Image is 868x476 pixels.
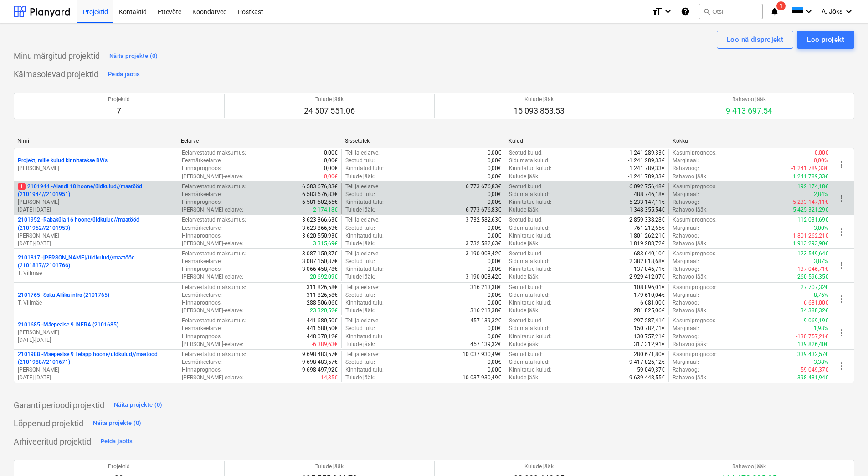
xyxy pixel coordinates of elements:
[462,374,501,382] p: 10 037 930,49€
[509,366,551,374] p: Kinnitatud kulud :
[18,216,174,232] p: 2101952 - Rabaküla 16 hoone/üldkulud//maatööd (2101952//2101953)
[509,157,550,165] p: Sidumata kulud :
[629,183,665,191] p: 6 092 756,48€
[791,198,828,206] p: -5 233 147,11€
[345,299,384,307] p: Kinnitatud tulu :
[18,269,174,277] p: T. Villmäe
[304,105,355,116] p: 24 507 551,06
[107,49,160,63] button: Näita projekte (0)
[345,250,380,258] p: Tellija eelarve :
[803,6,814,17] i: keyboard_arrow_down
[509,284,543,291] p: Seotud kulud :
[466,183,501,191] p: 6 773 676,83€
[673,216,717,224] p: Kasumiprognoos :
[106,67,142,82] button: Peida jaotis
[93,418,142,429] div: Näita projekte (0)
[112,398,165,412] button: Näita projekte (0)
[814,325,828,332] p: 1,98%
[509,165,551,172] p: Kinnitatud kulud :
[673,325,699,332] p: Marginaal :
[345,341,375,348] p: Tulude jääk :
[509,250,543,258] p: Seotud kulud :
[673,291,699,299] p: Marginaal :
[703,8,710,15] span: search
[673,284,717,291] p: Kasumiprognoos :
[629,358,665,366] p: 9 417 826,12€
[673,240,708,248] p: Rahavoo jääk :
[345,183,380,191] p: Tellija eelarve :
[797,341,828,348] p: 139 826,40€
[836,327,847,338] span: more_vert
[345,149,380,157] p: Tellija eelarve :
[634,265,665,273] p: 137 046,71€
[182,224,222,232] p: Eesmärkeelarve :
[634,191,665,198] p: 488 746,18€
[302,198,338,206] p: 6 581 502,65€
[18,321,174,344] div: 2101685 -Mäepealse 9 INFRA (2101685)[PERSON_NAME][DATE]-[DATE]
[470,284,501,291] p: 316 213,38€
[822,8,842,15] span: A. Jõks
[637,366,665,374] p: 59 049,37€
[836,294,847,305] span: more_vert
[18,183,174,214] div: 12101944 -Aiandi 18 hoone/üldkulud//maatööd (2101944//2101951)[PERSON_NAME][DATE]-[DATE]
[796,333,828,341] p: -130 757,21€
[302,351,338,358] p: 9 698 483,57€
[634,351,665,358] p: 280 671,80€
[836,227,847,238] span: more_vert
[182,191,222,198] p: Eesmärkeelarve :
[673,138,829,144] div: Kokku
[466,206,501,214] p: 6 773 676,83€
[182,198,222,206] p: Hinnaprognoos :
[634,307,665,315] p: 281 825,06€
[634,250,665,258] p: 683 640,10€
[182,149,246,157] p: Eelarvestatud maksumus :
[18,336,174,344] p: [DATE] - [DATE]
[673,299,699,307] p: Rahavoog :
[302,358,338,366] p: 9 698 483,57€
[182,216,246,224] p: Eelarvestatud maksumus :
[319,374,338,382] p: -14,35€
[307,299,338,307] p: 288 506,06€
[182,240,243,248] p: [PERSON_NAME]-eelarve :
[302,265,338,273] p: 3 066 458,78€
[18,351,174,382] div: 2101988 -Mäepealse 9 I etapp hoone/üldkulud//maatööd (2101988//2101671)[PERSON_NAME][DATE]-[DATE]
[302,191,338,198] p: 6 583 676,83€
[634,317,665,325] p: 297 287,41€
[793,240,828,248] p: 1 913 293,90€
[514,105,565,116] p: 15 093 853,53
[801,307,828,315] p: 34 388,32€
[793,206,828,214] p: 5 425 321,29€
[466,216,501,224] p: 3 732 582,63€
[488,198,501,206] p: 0,00€
[488,358,501,366] p: 0,00€
[470,317,501,325] p: 457 139,32€
[182,232,222,240] p: Hinnaprognoos :
[509,273,539,281] p: Kulude jääk :
[182,165,222,172] p: Hinnaprognoos :
[509,206,539,214] p: Kulude jääk :
[634,341,665,348] p: 317 312,91€
[509,216,543,224] p: Seotud kulud :
[310,307,338,315] p: 23 320,52€
[182,341,243,348] p: [PERSON_NAME]-eelarve :
[91,416,144,430] button: Näita projekte (0)
[802,299,828,307] p: -6 681,00€
[18,198,174,206] p: [PERSON_NAME]
[488,191,501,198] p: 0,00€
[797,216,828,224] p: 112 031,69€
[345,273,375,281] p: Tulude jääk :
[18,183,174,198] p: 2101944 - Aiandi 18 hoone/üldkulud//maatööd (2101944//2101951)
[797,351,828,358] p: 339 432,57€
[488,265,501,273] p: 0,00€
[182,317,246,325] p: Eelarvestatud maksumus :
[717,31,793,49] button: Loo näidisprojekt
[509,173,539,181] p: Kulude jääk :
[509,299,551,307] p: Kinnitatud kulud :
[182,273,243,281] p: [PERSON_NAME]-eelarve :
[673,165,699,172] p: Rahavoog :
[302,216,338,224] p: 3 623 866,63€
[509,191,550,198] p: Sidumata kulud :
[509,198,551,206] p: Kinnitatud kulud :
[488,299,501,307] p: 0,00€
[109,51,158,62] div: Näita projekte (0)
